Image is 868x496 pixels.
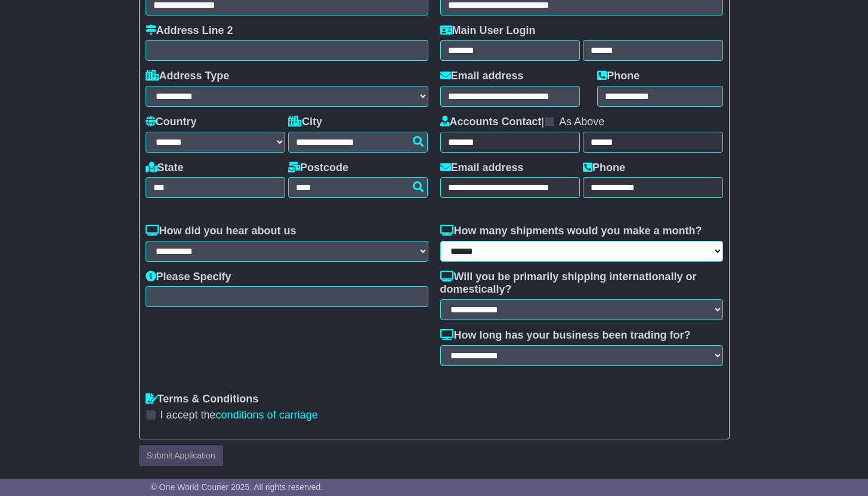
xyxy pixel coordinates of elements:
[151,482,323,492] span: © One World Courier 2025. All rights reserved.
[440,116,542,129] label: Accounts Contact
[146,225,296,238] label: How did you hear about us
[559,116,604,129] label: As Above
[440,225,702,238] label: How many shipments would you make a month?
[216,409,318,421] a: conditions of carriage
[597,70,640,83] label: Phone
[146,24,233,38] label: Address Line 2
[146,393,259,406] label: Terms & Conditions
[440,116,723,132] div: |
[160,409,318,422] label: I accept the
[440,329,691,342] label: How long has your business been trading for?
[288,162,348,175] label: Postcode
[146,271,231,284] label: Please Specify
[440,24,536,38] label: Main User Login
[288,116,322,129] label: City
[146,162,184,175] label: State
[146,116,197,129] label: Country
[440,70,524,83] label: Email address
[440,271,723,296] label: Will you be primarily shipping internationally or domestically?
[146,70,230,83] label: Address Type
[583,162,625,175] label: Phone
[440,162,524,175] label: Email address
[139,445,223,466] button: Submit Application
